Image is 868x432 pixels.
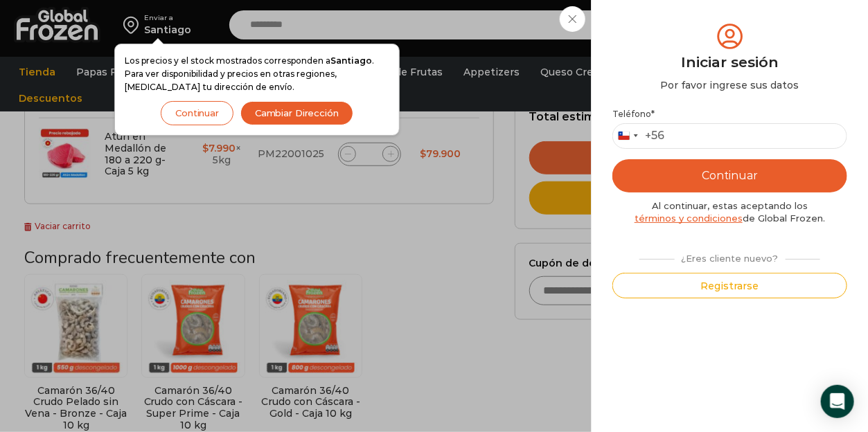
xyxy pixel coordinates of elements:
div: ¿Eres cliente nuevo? [632,247,826,265]
div: +56 [645,129,664,143]
button: Registrarse [612,273,847,298]
div: Al continuar, estas aceptando los de Global Frozen. [612,199,847,225]
label: Teléfono [612,109,847,120]
div: Open Intercom Messenger [821,385,854,418]
p: Los precios y el stock mostrados corresponden a . Para ver disponibilidad y precios en otras regi... [125,54,389,94]
a: términos y condiciones [635,213,743,224]
img: tabler-icon-user-circle.svg [714,21,746,52]
button: Continuar [161,101,233,125]
button: Continuar [612,159,847,192]
div: Iniciar sesión [612,52,847,73]
div: Por favor ingrese sus datos [612,78,847,92]
button: Cambiar Dirección [240,101,353,125]
strong: Santiago [330,55,372,66]
button: Selected country [613,124,664,148]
